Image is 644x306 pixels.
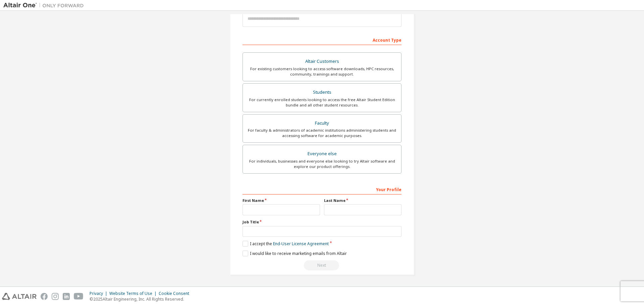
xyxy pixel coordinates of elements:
div: Faculty [247,119,397,128]
div: Account Type [243,34,401,45]
div: For currently enrolled students looking to access the free Altair Student Edition bundle and all ... [247,97,397,108]
div: Students [247,88,397,97]
img: youtube.svg [74,293,84,300]
div: Website Terms of Use [109,291,159,296]
div: Privacy [90,291,109,296]
label: Last Name [324,198,401,203]
a: End-User License Agreement [273,241,329,247]
div: For individuals, businesses and everyone else looking to try Altair software and explore our prod... [247,159,397,169]
img: facebook.svg [41,293,48,300]
img: linkedin.svg [63,293,70,300]
label: I would like to receive marketing emails from Altair [243,251,347,256]
img: Altair One [3,2,87,9]
label: First Name [243,198,320,203]
div: For existing customers looking to access software downloads, HPC resources, community, trainings ... [247,66,397,77]
label: I accept the [243,241,329,247]
img: instagram.svg [52,293,59,300]
p: © 2025 Altair Engineering, Inc. All Rights Reserved. [90,296,193,302]
div: Your Profile [243,184,401,194]
div: Read and acccept EULA to continue [243,260,401,270]
div: Altair Customers [247,57,397,66]
div: For faculty & administrators of academic institutions administering students and accessing softwa... [247,128,397,138]
div: Cookie Consent [159,291,193,296]
img: altair_logo.svg [2,293,37,300]
div: Everyone else [247,149,397,159]
label: Job Title [243,219,401,225]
